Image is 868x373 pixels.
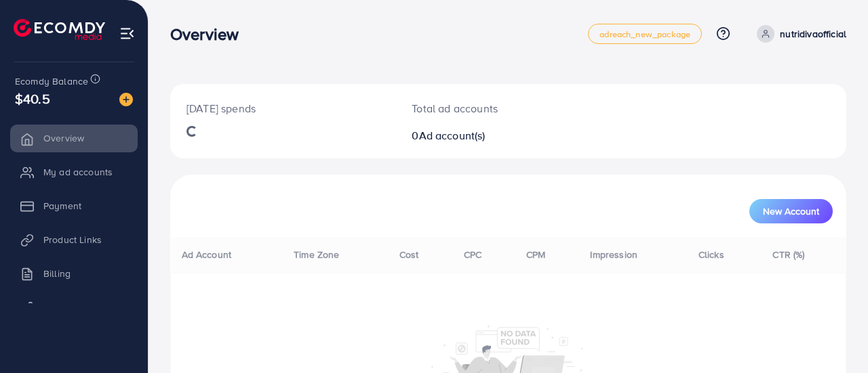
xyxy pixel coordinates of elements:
span: Ad account(s) [419,128,486,143]
span: Ecomdy Balance [15,74,88,88]
img: logo [14,19,105,40]
a: adreach_new_package [588,24,702,44]
p: Total ad accounts [412,100,548,116]
a: nutridivaofficial [751,25,846,43]
h3: Overview [170,24,250,44]
img: menu [119,26,135,41]
h2: 0 [412,129,548,142]
span: New Account [763,206,819,216]
p: nutridivaofficial [780,26,846,42]
button: New Account [749,199,833,223]
span: $40.5 [15,89,50,108]
p: [DATE] spends [186,100,379,116]
span: adreach_new_package [599,30,690,39]
img: image [119,93,133,106]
